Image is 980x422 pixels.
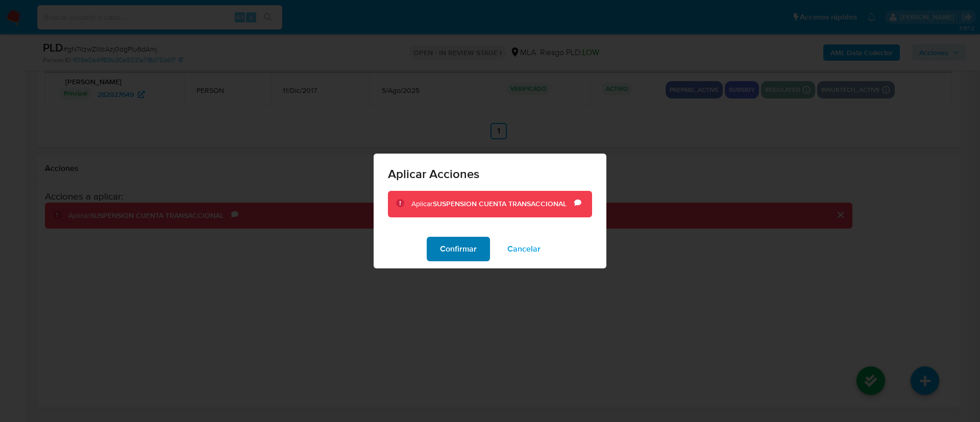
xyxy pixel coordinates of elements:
div: Aplicar [411,199,574,209]
b: SUSPENSION CUENTA TRANSACCIONAL [433,198,567,209]
span: Aplicar Acciones [388,168,592,180]
button: Cancelar [494,237,554,261]
span: Cancelar [507,238,541,260]
button: Confirmar [427,237,490,261]
span: Confirmar [440,238,477,260]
